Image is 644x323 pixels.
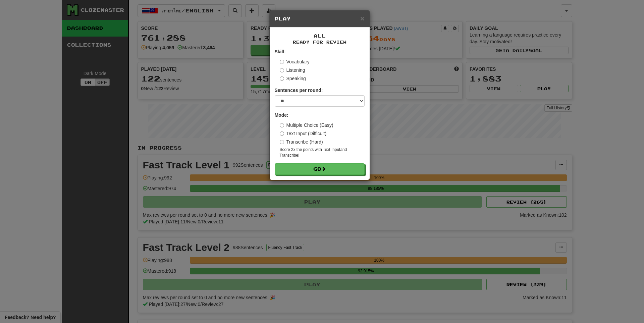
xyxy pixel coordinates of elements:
label: Vocabulary [280,58,310,65]
input: Listening [280,68,284,72]
small: Ready for Review [275,39,365,45]
label: Transcribe (Hard) [280,139,323,145]
h5: Play [275,15,365,22]
small: Score 2x the points with Text Input and Transcribe ! [280,147,365,158]
label: Sentences per round: [275,87,323,94]
button: Go [275,163,365,175]
label: Multiple Choice (Easy) [280,122,333,128]
strong: Mode: [275,112,288,118]
input: Multiple Choice (Easy) [280,123,284,127]
input: Vocabulary [280,60,284,64]
label: Speaking [280,75,306,82]
input: Speaking [280,76,284,81]
button: Close [360,15,364,22]
label: Text Input (Difficult) [280,130,327,137]
input: Transcribe (Hard) [280,140,284,144]
label: Listening [280,67,305,73]
span: × [360,14,364,22]
strong: Skill: [275,49,286,54]
span: All [314,33,326,39]
input: Text Input (Difficult) [280,131,284,136]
